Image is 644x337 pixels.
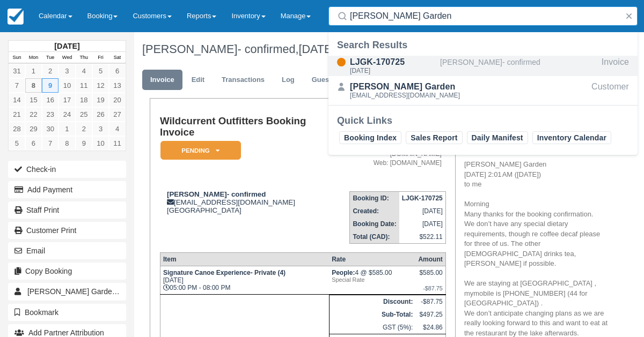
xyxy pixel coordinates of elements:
[54,42,79,50] strong: [DATE]
[328,80,638,101] a: [PERSON_NAME] Garden[EMAIL_ADDRESS][DOMAIN_NAME]Customer
[25,78,42,93] a: 8
[92,122,109,136] a: 3
[298,42,335,56] span: [DATE]
[42,93,58,107] a: 16
[8,181,126,198] button: Add Payment
[25,93,42,107] a: 15
[9,122,25,136] a: 28
[9,78,25,93] a: 7
[532,131,611,144] a: Inventory Calendar
[415,321,445,334] td: $24.86
[415,308,445,321] td: $497.25
[160,140,237,160] a: Pending
[8,263,126,280] button: Copy Booking
[109,136,126,151] a: 11
[92,107,109,122] a: 26
[184,70,213,91] a: Edit
[350,92,460,99] div: [EMAIL_ADDRESS][DOMAIN_NAME]
[42,78,58,93] a: 9
[350,205,399,218] th: Created:
[167,190,266,198] strong: [PERSON_NAME]- confirmed
[76,52,92,64] th: Thu
[25,64,42,78] a: 1
[42,64,58,78] a: 2
[418,269,442,285] div: $585.00
[8,201,126,219] a: Staff Print
[109,78,126,93] a: 13
[329,308,415,321] th: Sub-Total:
[58,93,75,107] a: 17
[8,242,126,259] button: Email
[350,6,620,26] input: Search ( / )
[329,253,415,266] th: Rate
[350,230,399,244] th: Total (CAD):
[142,43,609,56] h1: [PERSON_NAME]- confirmed,
[350,68,436,74] div: [DATE]
[402,194,443,202] strong: LJGK-170725
[109,122,126,136] a: 4
[163,269,286,276] strong: Signature Canoe Experience- Private (4)
[76,78,92,93] a: 11
[9,64,25,78] a: 31
[304,70,355,91] a: Guests4
[109,64,126,78] a: 6
[92,93,109,107] a: 19
[109,52,126,64] th: Sat
[58,78,75,93] a: 10
[8,161,126,178] button: Check-in
[8,9,24,25] img: checkfront-main-nav-mini-logo.png
[42,52,58,64] th: Tue
[58,52,75,64] th: Wed
[337,39,629,51] div: Search Results
[42,122,58,136] a: 30
[350,192,399,205] th: Booking ID:
[42,136,58,151] a: 7
[329,266,415,295] td: 4 @ $585.00
[9,93,25,107] a: 14
[160,253,329,266] th: Item
[109,107,126,122] a: 27
[415,253,445,266] th: Amount
[399,218,446,230] td: [DATE]
[160,190,321,214] div: [EMAIL_ADDRESS][DOMAIN_NAME] [GEOGRAPHIC_DATA]
[332,276,413,283] em: Special Rate
[58,64,75,78] a: 3
[25,122,42,136] a: 29
[92,78,109,93] a: 12
[9,136,25,151] a: 5
[274,70,303,91] a: Log
[332,269,355,276] strong: People
[42,107,58,122] a: 23
[76,93,92,107] a: 18
[92,136,109,151] a: 10
[337,114,629,127] div: Quick Links
[326,131,442,168] address: Phone: [PHONE_NUMBER] Email: [EMAIL_ADDRESS][DOMAIN_NAME] Web: [DOMAIN_NAME]
[8,304,126,321] button: Bookmark
[58,122,75,136] a: 1
[350,56,436,69] div: LJGK-170725
[25,107,42,122] a: 22
[160,266,329,295] td: [DATE] 05:00 PM - 08:00 PM
[25,136,42,151] a: 6
[119,287,129,297] span: 1
[467,131,528,144] a: Daily Manifest
[160,141,241,160] em: Pending
[591,80,629,101] div: Customer
[109,93,126,107] a: 20
[92,52,109,64] th: Fri
[76,136,92,151] a: 9
[8,283,126,300] a: [PERSON_NAME] Garden 1
[328,56,638,76] a: LJGK-170725[DATE][PERSON_NAME]- confirmedInvoice
[339,131,401,144] a: Booking Index
[27,287,120,296] span: [PERSON_NAME] Garden
[350,80,460,93] div: [PERSON_NAME] Garden
[9,107,25,122] a: 21
[418,285,442,291] em: -$87.75
[415,295,445,309] td: -$87.75
[399,230,446,244] td: $522.11
[92,64,109,78] a: 5
[76,107,92,122] a: 25
[76,64,92,78] a: 4
[350,218,399,230] th: Booking Date:
[440,56,597,76] div: [PERSON_NAME]- confirmed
